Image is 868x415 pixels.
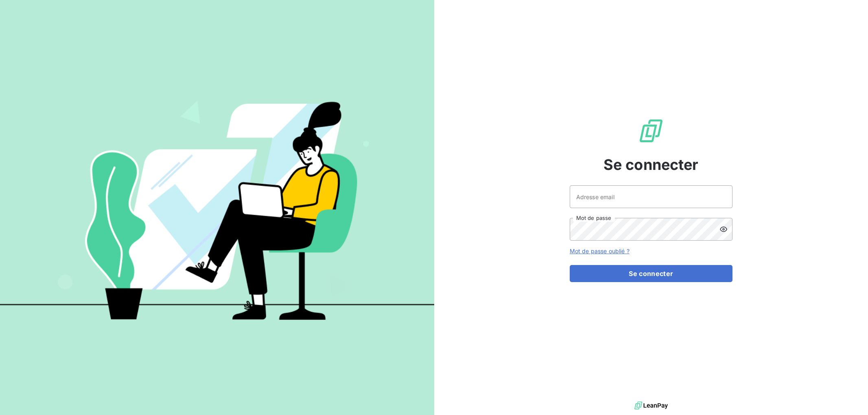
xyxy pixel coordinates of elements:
[570,248,630,254] a: Mot de passe oublié ?
[570,265,732,282] button: Se connecter
[634,400,668,412] img: logo
[638,118,664,144] img: Logo LeanPay
[603,154,699,176] span: Se connecter
[570,185,732,208] input: placeholder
